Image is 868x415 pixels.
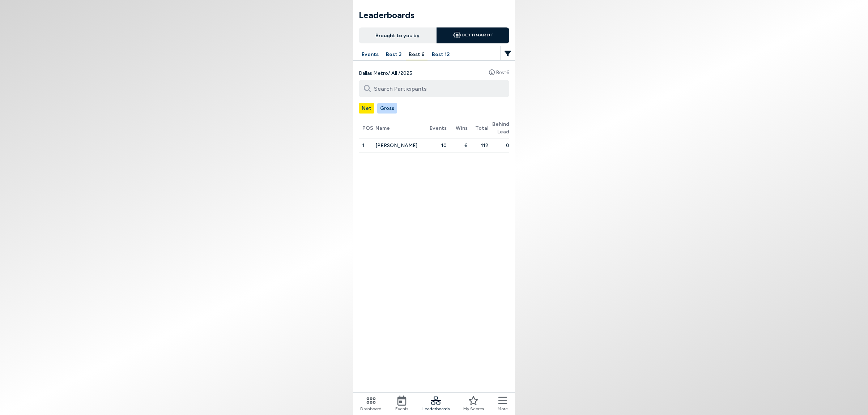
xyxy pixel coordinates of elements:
button: Best6 [489,69,509,75]
span: 10 [426,142,447,149]
span: 0 [488,142,509,149]
span: Wins [450,124,468,132]
a: Events [395,395,408,412]
span: 112 [468,142,489,149]
a: Dashboard [360,395,382,412]
span: Leaderboards [422,406,450,412]
span: POS [362,124,375,132]
div: Manage your account [353,49,515,60]
span: Events [429,124,447,132]
span: My Scores [463,406,484,412]
button: Gross [377,103,397,114]
span: 1 [362,142,365,149]
button: Net [359,103,374,114]
a: Leaderboards [422,395,450,412]
input: Search Participants [359,80,509,97]
button: More [498,395,508,412]
span: Total [471,124,488,132]
span: [PERSON_NAME] [375,142,417,149]
span: 6 [447,142,468,149]
span: More [498,406,508,412]
span: Behind Lead [492,120,509,136]
h1: Leaderboards [359,9,509,22]
div: Manage your account [359,103,509,114]
button: Best 12 [429,49,452,60]
div: Brought to you by [359,27,437,43]
span: Dashboard [360,406,382,412]
span: Name [375,124,426,132]
h4: Dallas Metro / All / 2025 [359,69,509,77]
button: Events [359,49,382,60]
a: My Scores [463,395,484,412]
span: Events [395,406,408,412]
button: Best 6 [406,49,427,60]
button: Best 3 [383,49,404,60]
